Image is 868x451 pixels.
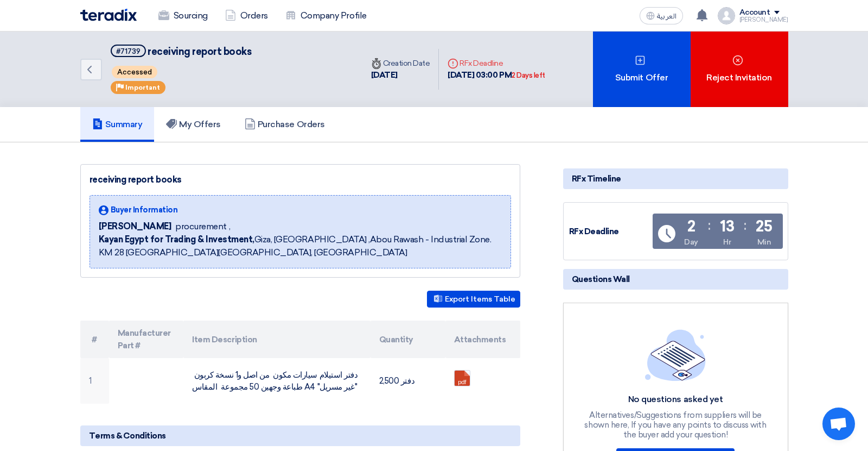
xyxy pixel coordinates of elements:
[154,107,233,142] a: My Offers
[183,358,371,404] td: دفتر استيلام سيارات مكون من اصل و1 نسخة كربون طباعة وجهين 50 مجموعة المقاس A4 "غير مسريل"
[512,70,545,81] div: 2 Days left
[80,321,109,358] th: #
[744,216,746,235] div: :
[718,7,735,24] img: profile_test.png
[99,220,171,233] span: [PERSON_NAME]
[116,48,141,55] div: #71739
[739,17,788,23] div: [PERSON_NAME]
[691,32,788,107] div: Reject Invitation
[371,69,430,82] div: [DATE]
[723,236,731,248] div: Hr
[111,45,252,58] h5: receiving report books
[233,107,337,142] a: Purchase Orders
[687,219,695,234] div: 2
[572,273,630,285] span: Questions Wall
[245,119,325,130] h5: Purchase Orders
[92,119,143,130] h5: Summary
[99,234,254,245] b: Kayan Egypt for Trading & Investment,
[80,9,137,21] img: Teradix logo
[216,4,277,28] a: Orders
[166,119,221,130] h5: My Offers
[371,321,445,358] th: Quantity
[640,7,683,24] button: العربية
[371,58,430,69] div: Creation Date
[569,225,650,238] div: RFx Deadline
[111,204,178,216] span: Buyer Information
[822,408,855,440] div: Open chat
[109,321,184,358] th: Manufacturer Part #
[80,358,109,404] td: 1
[448,69,545,82] div: [DATE] 03:00 PM
[593,32,691,107] div: Submit Offer
[427,291,520,308] button: Export Items Table
[657,12,676,20] span: العربية
[708,216,711,235] div: :
[183,321,371,358] th: Item Description
[90,173,511,186] div: receiving report books
[371,358,445,404] td: 2,500 دفتر
[150,4,216,28] a: Sourcing
[80,107,155,142] a: Summary
[455,371,541,436] a: _1759920825787.pdf
[756,219,772,234] div: 25
[563,168,788,189] div: RFx Timeline
[583,410,768,440] div: Alternatives/Suggestions from suppliers will be shown here, If you have any points to discuss wit...
[739,8,770,17] div: Account
[448,58,545,69] div: RFx Deadline
[645,329,706,380] img: empty_state_list.svg
[125,84,160,91] span: Important
[99,233,502,259] span: Giza, [GEOGRAPHIC_DATA] ,Abou Rawash - Industrial Zone. KM 28 [GEOGRAPHIC_DATA][GEOGRAPHIC_DATA],...
[277,4,375,28] a: Company Profile
[583,394,768,405] div: No questions asked yet
[112,66,157,78] span: Accessed
[684,236,698,248] div: Day
[757,236,771,248] div: Min
[445,321,520,358] th: Attachments
[175,220,230,233] span: procurement ,
[148,46,251,58] span: receiving report books
[89,430,166,442] span: Terms & Conditions
[720,219,734,234] div: 13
